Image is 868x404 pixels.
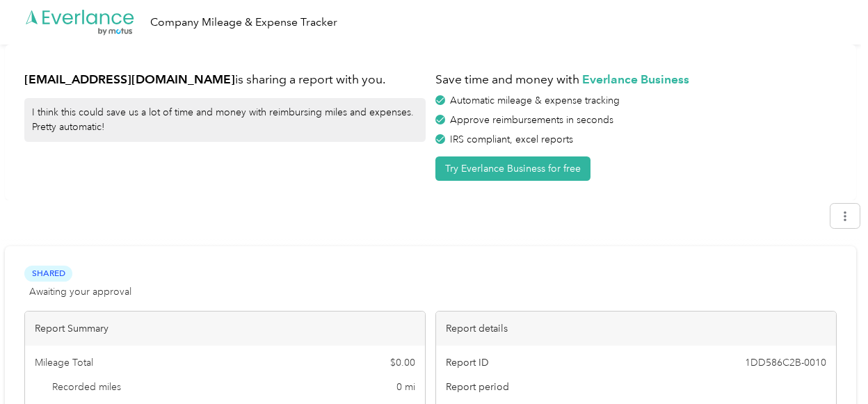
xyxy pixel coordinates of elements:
div: Report details [436,312,836,346]
div: Company Mileage & Expense Tracker [150,14,337,31]
div: Report Summary [25,312,425,346]
h1: Save time and money with [435,71,837,88]
span: Shared [24,266,72,282]
div: I think this could save us a lot of time and money with reimbursing miles and expenses. Pretty au... [24,98,426,142]
span: Report period [446,380,509,394]
span: IRS compliant, excel reports [450,134,573,145]
span: Approve reimbursements in seconds [450,114,613,126]
span: Report ID [446,355,489,370]
span: Automatic mileage & expense tracking [450,95,620,106]
span: Awaiting your approval [29,284,131,299]
span: 1DD586C2B-0010 [745,355,826,370]
button: Try Everlance Business for free [435,156,590,181]
span: $ 0.00 [390,355,415,370]
strong: [EMAIL_ADDRESS][DOMAIN_NAME] [24,72,235,86]
span: Recorded miles [52,380,121,394]
span: Mileage Total [35,355,93,370]
h1: is sharing a report with you. [24,71,426,88]
strong: Everlance Business [582,72,689,86]
span: 0 mi [396,380,415,394]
